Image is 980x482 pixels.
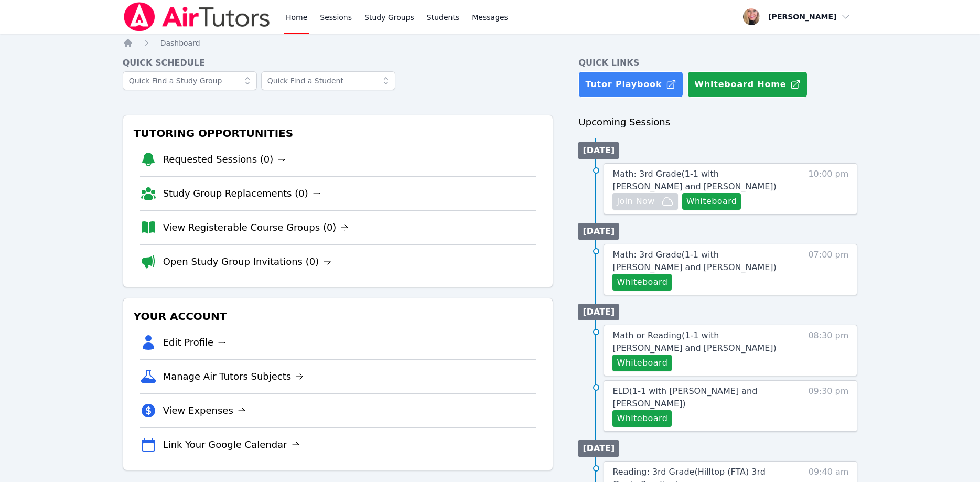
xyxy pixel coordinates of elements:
span: 07:00 pm [808,249,848,291]
a: View Registerable Course Groups (0) [163,220,349,235]
a: Edit Profile [163,335,227,350]
input: Quick Find a Student [261,71,395,90]
h4: Quick Links [578,57,857,69]
span: Messages [472,12,508,23]
span: ELD ( 1-1 with [PERSON_NAME] and [PERSON_NAME] ) [612,386,757,409]
span: Math: 3rd Grade ( 1-1 with [PERSON_NAME] and [PERSON_NAME] ) [612,169,776,191]
span: Math or Reading ( 1-1 with [PERSON_NAME] and [PERSON_NAME] ) [612,330,776,353]
span: Dashboard [160,39,200,47]
span: Math: 3rd Grade ( 1-1 with [PERSON_NAME] and [PERSON_NAME] ) [612,250,776,272]
h3: Tutoring Opportunities [132,124,545,143]
nav: Breadcrumb [123,38,858,48]
a: Link Your Google Calendar [163,437,300,452]
button: Whiteboard [612,410,672,427]
a: Manage Air Tutors Subjects [163,369,304,384]
li: [DATE] [578,142,619,159]
button: Join Now [612,193,677,210]
button: Whiteboard Home [687,71,807,98]
li: [DATE] [578,223,619,240]
span: 09:30 pm [808,385,848,427]
button: Whiteboard [682,193,741,210]
a: Math: 3rd Grade(1-1 with [PERSON_NAME] and [PERSON_NAME]) [612,168,789,193]
h3: Your Account [132,307,545,326]
h3: Upcoming Sessions [578,115,857,130]
a: Study Group Replacements (0) [163,186,321,201]
span: 10:00 pm [808,168,848,210]
a: Dashboard [160,38,200,48]
li: [DATE] [578,440,619,457]
a: View Expenses [163,403,246,418]
button: Whiteboard [612,274,672,291]
a: Tutor Playbook [578,71,683,98]
input: Quick Find a Study Group [123,71,257,90]
span: 08:30 pm [808,329,848,371]
span: Join Now [617,195,654,208]
img: Air Tutors [123,2,271,31]
a: Math or Reading(1-1 with [PERSON_NAME] and [PERSON_NAME]) [612,329,789,355]
li: [DATE] [578,304,619,320]
button: Whiteboard [612,355,672,371]
a: ELD(1-1 with [PERSON_NAME] and [PERSON_NAME]) [612,385,789,410]
h4: Quick Schedule [123,57,554,69]
a: Open Study Group Invitations (0) [163,254,332,269]
a: Math: 3rd Grade(1-1 with [PERSON_NAME] and [PERSON_NAME]) [612,249,789,274]
a: Requested Sessions (0) [163,152,286,167]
